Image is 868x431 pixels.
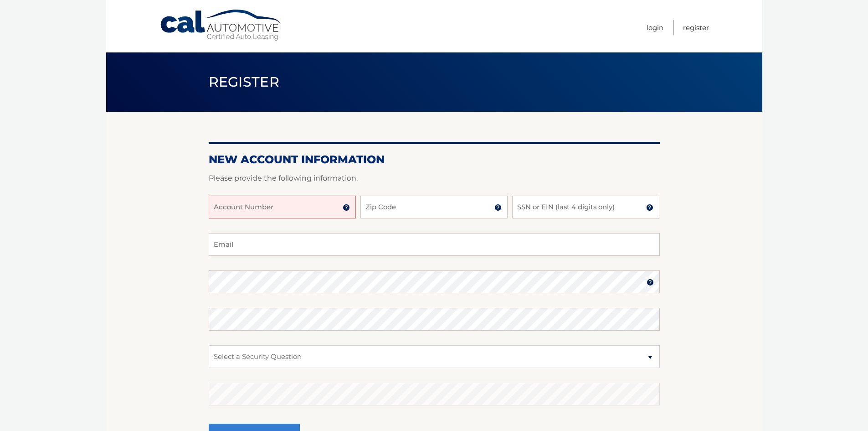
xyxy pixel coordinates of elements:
[159,9,282,42] a: Cal Automotive
[209,153,660,166] h2: New Account Information
[647,279,654,286] img: tooltip.svg
[209,233,660,256] input: Email
[209,172,660,185] p: Please provide the following information.
[646,204,653,211] img: tooltip.svg
[209,73,280,90] span: Register
[647,20,663,35] a: Login
[209,196,356,218] input: Account Number
[512,196,659,218] input: SSN or EIN (last 4 digits only)
[343,204,350,211] img: tooltip.svg
[494,204,502,211] img: tooltip.svg
[683,20,709,35] a: Register
[360,196,508,218] input: Zip Code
